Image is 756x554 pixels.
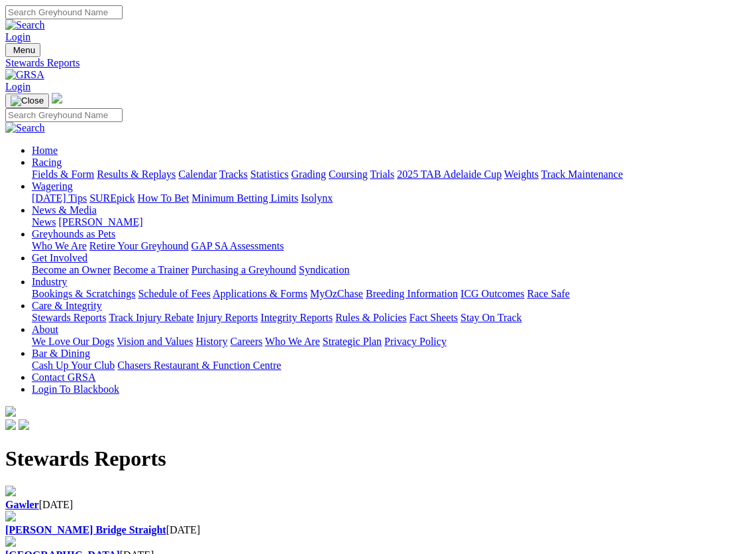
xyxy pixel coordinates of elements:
[265,336,320,347] a: Who We Are
[5,81,30,92] a: Login
[5,31,30,42] a: Login
[32,336,751,348] div: About
[299,264,349,275] a: Syndication
[32,252,87,263] a: Get Involved
[541,169,623,180] a: Track Maintenance
[32,169,751,180] div: Racing
[32,216,56,228] a: News
[5,524,166,535] a: [PERSON_NAME] Bridge Straight
[97,169,176,180] a: Results & Replays
[460,288,524,299] a: ICG Outcomes
[335,312,407,323] a: Rules & Policies
[5,19,45,31] img: Search
[32,300,102,311] a: Care & Integrity
[117,336,193,347] a: Vision and Values
[292,169,326,180] a: Grading
[32,312,751,324] div: Care & Integrity
[5,447,751,471] h1: Stewards Reports
[32,264,111,275] a: Become an Owner
[5,57,751,69] a: Stewards Reports
[5,406,16,417] img: logo-grsa-white.png
[5,94,49,108] button: Toggle navigation
[32,312,106,323] a: Stewards Reports
[178,169,217,180] a: Calendar
[195,336,227,347] a: History
[384,336,447,347] a: Privacy Policy
[32,288,751,300] div: Industry
[527,288,569,299] a: Race Safe
[32,324,58,335] a: About
[19,419,29,430] img: twitter.svg
[32,216,751,228] div: News & Media
[32,336,114,347] a: We Love Our Dogs
[138,192,189,204] a: How To Bet
[191,240,284,251] a: GAP SA Assessments
[191,192,298,204] a: Minimum Betting Limits
[191,264,296,275] a: Purchasing a Greyhound
[260,312,333,323] a: Integrity Reports
[250,169,289,180] a: Statistics
[52,93,62,104] img: logo-grsa-white.png
[397,169,502,180] a: 2025 TAB Adelaide Cup
[5,536,16,547] img: file-red.svg
[5,419,16,430] img: facebook.svg
[11,96,44,106] img: Close
[196,312,258,323] a: Injury Reports
[310,288,363,299] a: MyOzChase
[366,288,458,299] a: Breeding Information
[32,204,97,216] a: News & Media
[113,264,189,275] a: Become a Trainer
[5,69,44,81] img: GRSA
[138,288,210,299] a: Schedule of Fees
[32,360,115,371] a: Cash Up Your Club
[230,336,262,347] a: Careers
[32,348,90,359] a: Bar & Dining
[32,228,115,240] a: Greyhounds as Pets
[32,360,751,372] div: Bar & Dining
[32,372,95,383] a: Contact GRSA
[32,192,751,204] div: Wagering
[117,360,281,371] a: Chasers Restaurant & Function Centre
[5,43,40,57] button: Toggle navigation
[323,336,382,347] a: Strategic Plan
[301,192,333,204] a: Isolynx
[89,240,189,251] a: Retire Your Greyhound
[32,169,94,180] a: Fields & Form
[370,169,394,180] a: Trials
[219,169,248,180] a: Tracks
[32,240,751,252] div: Greyhounds as Pets
[5,511,16,521] img: file-red.svg
[504,169,539,180] a: Weights
[32,180,73,192] a: Wagering
[5,5,123,19] input: Search
[32,264,751,276] div: Get Involved
[213,288,307,299] a: Applications & Forms
[89,192,135,204] a: SUREpick
[409,312,458,323] a: Fact Sheets
[109,312,193,323] a: Track Injury Rebate
[32,288,135,299] a: Bookings & Scratchings
[13,45,35,55] span: Menu
[5,108,123,122] input: Search
[460,312,521,323] a: Stay On Track
[32,383,119,395] a: Login To Blackbook
[32,145,58,156] a: Home
[32,157,62,168] a: Racing
[58,216,142,228] a: [PERSON_NAME]
[32,276,67,287] a: Industry
[5,524,751,536] div: [DATE]
[32,192,87,204] a: [DATE] Tips
[5,486,16,496] img: file-red.svg
[5,499,39,510] a: Gawler
[329,169,368,180] a: Coursing
[32,240,87,251] a: Who We Are
[5,122,45,134] img: Search
[5,499,751,511] div: [DATE]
